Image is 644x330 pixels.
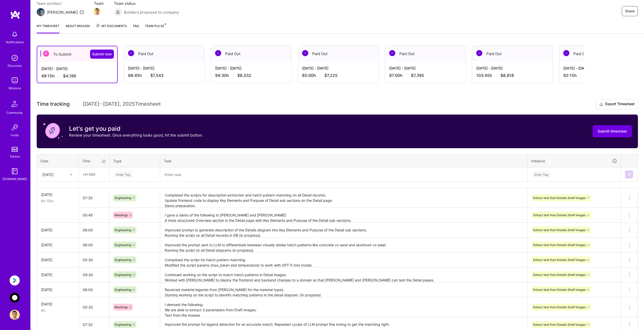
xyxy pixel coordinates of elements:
img: User Avatar [10,310,20,320]
i: icon Mail [80,10,84,14]
img: Builders proposed to company [114,8,122,16]
span: Builders proposed to company [124,10,179,15]
img: Submit [627,172,631,177]
span: Extract text from Details Shelf images [533,288,586,292]
a: Anguleris: BIMsmart AI MVP [8,275,21,285]
div: [DATE] - [DATE] [128,65,200,71]
textarea: Completed the script for hatch pattern matching. Modified the script params (max_token and temper... [161,253,527,267]
img: teamwork [10,75,20,85]
div: Notifications [6,39,24,45]
div: [DATE] [42,172,54,177]
span: Extract text from Details Shelf images [533,228,586,232]
span: Time tracking [37,101,70,107]
span: Team [94,1,104,6]
span: $8,032 [237,73,251,78]
div: Paid Out [472,46,553,61]
img: To Submit [43,51,49,57]
img: Paid Out [215,50,221,56]
img: Team Architect [37,8,45,16]
img: Invite [10,122,20,133]
p: Review your timesheet. Once everything looks good, hit the submit button. [69,133,203,138]
span: Engineering [115,273,131,277]
div: Time [82,158,106,164]
img: Paid Out [128,50,134,56]
span: $7,225 [324,73,338,78]
div: Community [7,110,23,115]
span: $4,186 [63,73,76,79]
span: Meetings [115,213,128,217]
span: Extract text from Details Shelf images [533,305,586,309]
div: [DATE] [41,192,74,197]
div: 103:45 h [476,73,549,78]
div: [DATE] [41,272,74,277]
img: Anguleris: BIMsmart AI MVP [10,275,20,285]
span: Engineering [115,243,131,247]
button: Submit timesheet [593,125,632,137]
span: $7,543 [150,73,163,78]
div: 85:00 h [302,73,375,78]
div: 87:00 h [389,73,462,78]
div: 88:45 h [128,73,200,78]
input: HH:MM [79,168,109,181]
input: HH:MM [79,268,109,281]
div: Paid Out [298,46,379,61]
input: HH:MM [79,238,109,252]
img: Paid Out [563,50,569,56]
a: FAQ [133,23,139,33]
span: Extract text from Details Shelf images [533,258,586,262]
span: $7,395 [411,73,424,78]
input: HH:MM [79,208,109,222]
input: HH:MM [79,223,109,237]
span: Engineering [115,288,131,292]
img: coin [43,121,63,141]
div: [DATE] - [DATE] [389,65,462,71]
span: Submit now [92,52,112,57]
span: $8,818 [501,73,514,78]
div: [DATE] [41,227,74,233]
img: bell [10,29,20,39]
span: Extract text from Details Shelf images [533,213,586,217]
th: Task [160,154,528,167]
textarea: Improved the prompt sent to LLM to differentiate between visually similar hatch patterns like con... [161,238,527,252]
textarea: Completed the scripts for description extraction and hatch pattern matching on all Detail records... [161,188,527,207]
span: Extract text from Details Shelf images [533,243,586,247]
button: Share [622,6,638,16]
span: Team architect [37,1,84,6]
a: AnyTeam: Team for AI-Powered Sales Platform [8,293,21,303]
img: Paid Out [389,50,395,56]
a: Team Pulse [145,23,166,33]
div: [PERSON_NAME] [47,10,78,15]
div: Paid Out [211,46,292,61]
img: Paid Out [302,50,308,56]
button: Submit now [90,50,114,59]
button: Export Timesheet [596,99,638,109]
span: Team status [114,1,179,6]
div: Paid Out [559,46,640,61]
div: To Submit [37,46,117,62]
input: HH:MM [79,300,109,314]
a: User Avatar [8,310,21,320]
img: AnyTeam: Team for AI-Powered Sales Platform [10,293,20,303]
div: Discovery [8,63,22,68]
div: Tokens [10,154,20,159]
span: Team Pulse [145,24,164,28]
span: My Documents [96,23,127,29]
span: Extract text from Details Shelf images [533,196,586,200]
div: Missions [9,85,21,91]
i: icon Download [599,102,603,107]
a: My Documents [96,23,127,33]
div: 49:15 h [41,73,113,79]
span: Engineering [115,323,131,326]
textarea: Improved prompt to generate description of the Details diagram into Key Elements and Purpose of t... [161,223,527,237]
div: [DATE] - [DATE] [476,65,549,71]
div: Paid Out [385,46,466,61]
div: [DATE] [41,257,74,262]
input: HH:MM [79,253,109,267]
img: discovery [10,53,20,63]
img: logo [10,10,20,19]
div: [DATE] - [DATE] [215,65,287,71]
img: Paid Out [476,50,482,56]
span: Engineering [115,228,131,232]
span: Engineering [115,196,131,200]
textarea: Continued working on the script to match hatch patterns in Detail images. Worked with [PERSON_NAM... [161,268,527,282]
